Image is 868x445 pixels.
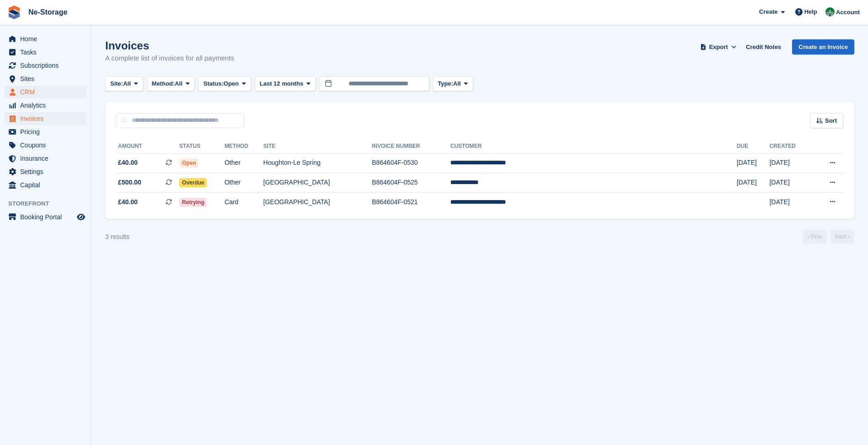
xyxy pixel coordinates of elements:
[225,139,264,154] th: Method
[20,179,75,191] span: Capital
[255,76,316,92] button: Last 12 months
[709,43,728,52] span: Export
[20,46,75,59] span: Tasks
[105,232,129,242] div: 3 results
[737,139,770,154] th: Due
[20,99,75,112] span: Analytics
[75,212,86,222] a: Preview store
[792,39,854,54] a: Create an Invoice
[433,76,473,92] button: Type: All
[372,173,451,193] td: B864604F-0525
[20,72,75,85] span: Sites
[759,7,777,16] span: Create
[203,79,223,88] span: Status:
[105,39,234,52] h1: Invoices
[152,79,175,88] span: Method:
[5,72,86,85] a: menu
[438,79,453,88] span: Type:
[179,198,207,207] span: Retrying
[260,79,303,88] span: Last 12 months
[263,139,372,154] th: Site
[179,178,207,187] span: Overdue
[20,86,75,98] span: CRM
[372,153,451,173] td: B864604F-0530
[20,59,75,72] span: Subscriptions
[105,53,234,64] p: A complete list of invoices for all payments
[110,79,123,88] span: Site:
[20,33,75,45] span: Home
[770,192,812,212] td: [DATE]
[7,5,21,19] img: stora-icon-8386f47178a22dfd0bd8f6a31ec36ba5ce8667c1dd55bd0f319d3a0aa187defe.svg
[123,79,131,88] span: All
[453,79,461,88] span: All
[770,153,812,173] td: [DATE]
[224,79,239,88] span: Open
[5,165,86,178] a: menu
[225,153,264,173] td: Other
[5,112,86,125] a: menu
[372,139,451,154] th: Invoice Number
[825,116,837,125] span: Sort
[5,99,86,112] a: menu
[198,76,251,92] button: Status: Open
[8,199,91,208] span: Storefront
[20,152,75,165] span: Insurance
[742,39,785,54] a: Credit Notes
[5,211,86,223] a: menu
[225,173,264,193] td: Other
[372,192,451,212] td: B864604F-0521
[20,165,75,178] span: Settings
[263,192,372,212] td: [GEOGRAPHIC_DATA]
[770,173,812,193] td: [DATE]
[737,173,770,193] td: [DATE]
[105,76,143,92] button: Site: All
[825,7,835,16] img: Charlotte Nesbitt
[5,152,86,165] a: menu
[118,178,141,187] span: £500.00
[25,5,71,20] a: Ne-Storage
[5,46,86,59] a: menu
[5,86,86,98] a: menu
[179,139,225,154] th: Status
[118,158,138,168] span: £40.00
[770,139,812,154] th: Created
[20,112,75,125] span: Invoices
[5,139,86,152] a: menu
[804,7,817,16] span: Help
[830,230,854,244] a: Next
[175,79,183,88] span: All
[5,33,86,45] a: menu
[801,230,856,244] nav: Page
[803,230,827,244] a: Previous
[263,153,372,173] td: Houghton-Le Spring
[20,211,75,223] span: Booking Portal
[737,153,770,173] td: [DATE]
[179,158,199,168] span: Open
[20,125,75,138] span: Pricing
[116,139,179,154] th: Amount
[118,197,138,207] span: £40.00
[20,139,75,152] span: Coupons
[263,173,372,193] td: [GEOGRAPHIC_DATA]
[836,8,860,17] span: Account
[5,59,86,72] a: menu
[5,179,86,191] a: menu
[698,39,739,54] button: Export
[450,139,737,154] th: Customer
[225,192,264,212] td: Card
[147,76,195,92] button: Method: All
[5,125,86,138] a: menu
